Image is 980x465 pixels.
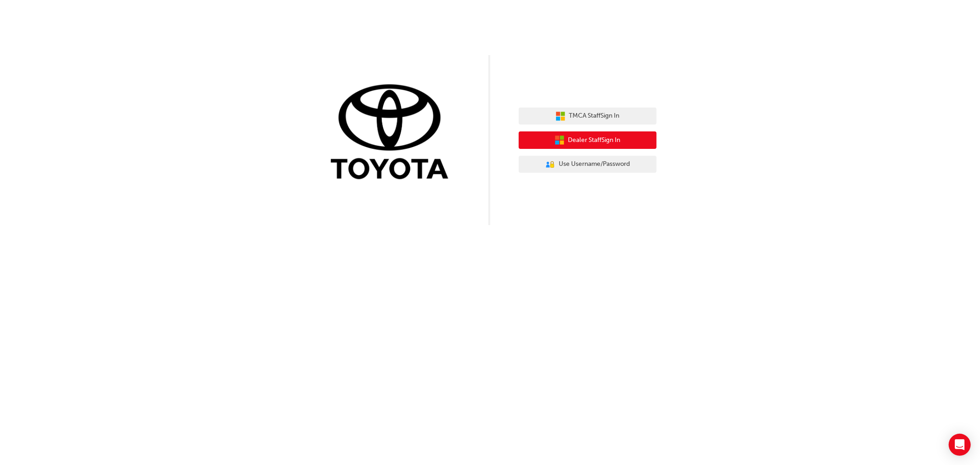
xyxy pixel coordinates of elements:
span: Dealer Staff Sign In [568,135,621,146]
span: Use Username/Password [559,159,630,170]
button: Use Username/Password [519,156,657,173]
img: Trak [324,82,462,184]
div: Open Intercom Messenger [949,434,971,456]
button: Dealer StaffSign In [519,131,657,149]
span: TMCA Staff Sign In [569,111,620,121]
button: TMCA StaffSign In [519,108,657,125]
